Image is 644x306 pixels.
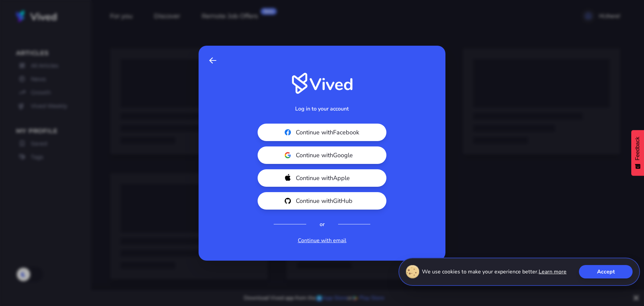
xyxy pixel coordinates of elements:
[320,220,325,228] div: or
[295,105,349,113] h2: Log in to your account
[296,128,371,137] span: Continue with Facebook
[258,146,386,164] button: Continue withGoogle
[258,169,386,187] button: Continue withApple
[258,124,386,141] button: Continue withFacebook
[631,130,644,176] button: Feedback - Show survey
[398,258,640,286] div: We use cookies to make your experience better.
[296,150,371,160] span: Continue with Google
[296,196,371,206] span: Continue with GitHub
[292,73,353,94] img: Vived
[579,265,633,278] button: Accept
[635,137,641,160] span: Feedback
[539,268,567,276] a: Learn more
[298,236,346,245] a: Continue with email
[296,173,371,183] span: Continue with Apple
[258,192,386,210] button: Continue withGitHub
